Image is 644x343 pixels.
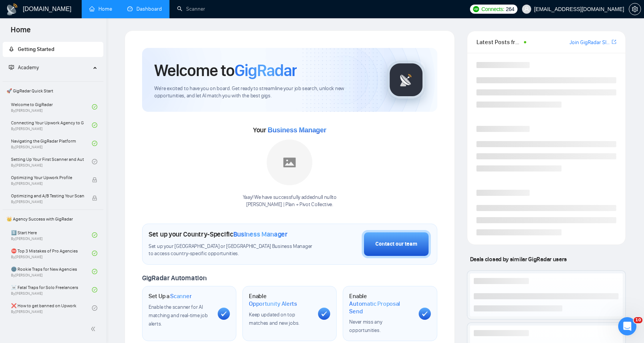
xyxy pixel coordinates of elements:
[142,274,206,282] span: GigRadar Automation
[92,104,97,110] span: check-circle
[149,304,207,327] span: Enable the scanner for AI matching and real-time job alerts.
[9,64,39,71] span: Academy
[467,252,570,266] span: Deals closed by similar GigRadar users
[92,305,97,311] span: check-circle
[629,3,641,15] button: setting
[11,98,92,115] a: Welcome to GigRadarBy[PERSON_NAME]
[92,287,97,292] span: check-circle
[127,6,162,12] a: dashboardDashboard
[243,201,337,208] p: [PERSON_NAME] | Plan + Pivot Collective .
[629,6,641,12] span: setting
[267,126,326,134] span: Business Manager
[349,300,412,315] span: Automatic Proposal Send
[11,135,92,152] a: Navigating the GigRadar PlatformBy[PERSON_NAME]
[3,42,103,57] li: Getting Started
[9,46,14,52] span: rocket
[154,85,375,100] span: We're excited to have you on board. Get ready to streamline your job search, unlock new opportuni...
[11,263,92,280] a: 🌚 Rookie Traps for New AgenciesBy[PERSON_NAME]
[476,37,522,47] span: Latest Posts from the GigRadar Community
[9,65,14,70] span: fund-projection-screen
[233,230,288,238] span: Business Manager
[387,61,425,99] img: gigradar-logo.png
[249,300,297,308] span: Opportunity Alerts
[3,211,103,227] span: 👑 Agency Success with GigRadar
[375,240,417,248] div: Contact our team
[11,153,92,170] a: Setting Up Your First Scanner and Auto-BidderBy[PERSON_NAME]
[11,117,92,133] a: Connecting Your Upwork Agency to GigRadarBy[PERSON_NAME]
[92,177,97,183] span: lock
[3,83,103,98] span: 🚀 GigRadar Quick Start
[243,194,337,208] div: Yaay! We have successfully added null null to
[349,292,412,315] h1: Enable
[154,60,297,81] h1: Welcome to
[249,311,299,326] span: Keep updated on top matches and new jobs.
[570,38,610,47] a: Join GigRadar Slack Community
[89,6,112,12] a: homeHome
[629,6,641,12] a: setting
[618,317,636,335] iframe: Intercom live chat
[149,243,318,257] span: Set up your [GEOGRAPHIC_DATA] or [GEOGRAPHIC_DATA] Business Manager to access country-specific op...
[92,141,97,146] span: check-circle
[11,300,92,316] a: ❌ How to get banned on UpworkBy[PERSON_NAME]
[612,38,616,46] a: export
[92,251,97,256] span: check-circle
[11,227,92,243] a: 1️⃣ Start HereBy[PERSON_NAME]
[92,195,97,201] span: lock
[253,126,326,134] span: Your
[11,181,84,186] span: By [PERSON_NAME]
[481,5,504,13] span: Connects:
[267,140,312,185] img: placeholder.png
[612,39,616,45] span: export
[92,159,97,164] span: check-circle
[634,317,642,323] span: 10
[18,46,54,52] span: Getting Started
[524,6,529,12] span: user
[92,232,97,238] span: check-circle
[90,325,98,333] span: double-left
[473,6,479,12] img: upwork-logo.png
[11,200,84,204] span: By [PERSON_NAME]
[362,230,431,258] button: Contact our team
[149,230,288,238] h1: Set up your Country-Specific
[11,245,92,262] a: ⛔ Top 3 Mistakes of Pro AgenciesBy[PERSON_NAME]
[234,60,297,81] span: GigRadar
[249,292,312,307] h1: Enable
[11,281,92,298] a: ☠️ Fatal Traps for Solo FreelancersBy[PERSON_NAME]
[5,24,37,40] span: Home
[11,174,84,181] span: Optimizing Your Upwork Profile
[92,122,97,128] span: check-circle
[349,319,382,333] span: Never miss any opportunities.
[170,292,191,300] span: Scanner
[11,192,84,200] span: Optimizing and A/B Testing Your Scanner for Better Results
[92,269,97,274] span: check-circle
[18,64,39,71] span: Academy
[177,6,205,12] a: searchScanner
[149,292,191,300] h1: Set Up a
[506,5,514,13] span: 264
[6,3,18,16] img: logo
